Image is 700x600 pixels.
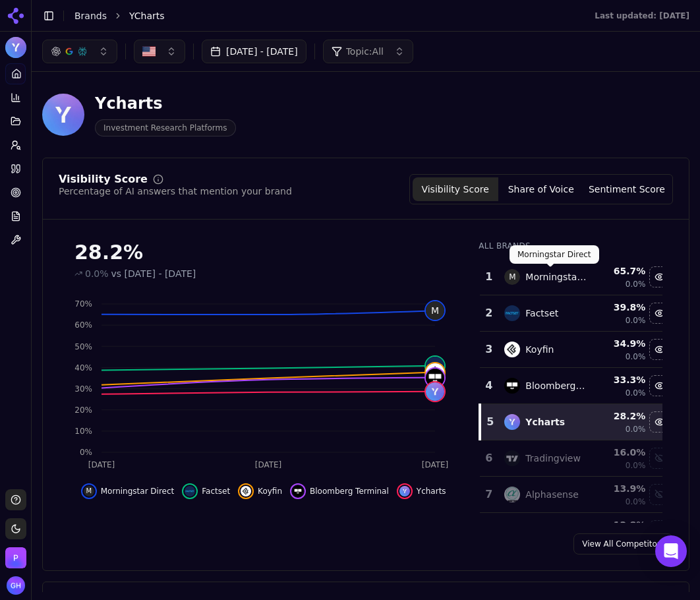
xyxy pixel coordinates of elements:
[504,414,520,430] img: ycharts
[42,94,84,136] img: YCharts
[182,483,230,499] button: Hide factset data
[504,305,520,321] img: factset
[480,513,671,549] tr: 12.8%Show zacks investment research data
[5,37,26,58] button: Current brand: YCharts
[480,440,671,477] tr: 6tradingviewTradingview16.0%0.0%Show tradingview data
[525,415,565,429] div: Ycharts
[626,315,646,326] span: 0.0%
[479,241,662,251] div: All Brands
[480,259,671,295] tr: 1MMorningstar Direct65.7%0.0%Hide morningstar direct data
[598,482,645,495] div: 13.9 %
[142,45,156,58] img: United States
[649,411,670,433] button: Hide ycharts data
[426,382,444,401] img: ycharts
[626,424,646,435] span: 0.0%
[185,486,195,496] img: factset
[626,496,646,507] span: 0.0%
[426,357,444,375] img: factset
[74,241,452,264] div: 28.2%
[74,320,92,330] tspan: 60%
[74,342,92,351] tspan: 50%
[504,450,520,466] img: tradingview
[498,177,584,201] button: Share of Voice
[426,363,444,382] img: koyfin
[5,547,26,568] img: Perrill
[649,375,670,396] button: Hide bloomberg terminal data
[486,414,491,430] div: 5
[517,249,591,260] p: Morningstar Direct
[422,460,449,469] tspan: [DATE]
[525,452,581,465] div: Tradingview
[598,264,645,278] div: 65.7 %
[7,576,25,595] img: Grace Hallen
[525,379,587,392] div: Bloomberg Terminal
[59,185,292,198] div: Percentage of AI answers that mention your brand
[81,483,175,499] button: Hide morningstar direct data
[255,460,282,469] tspan: [DATE]
[413,177,498,201] button: Visibility Score
[480,295,671,332] tr: 2factsetFactset39.8%0.0%Hide factset data
[426,301,444,320] span: M
[573,533,673,555] a: View All Competitors
[74,427,92,436] tspan: 10%
[80,448,92,457] tspan: 0%
[346,45,384,58] span: Topic: All
[485,450,491,466] div: 6
[480,477,671,513] tr: 7alphasenseAlphasense13.9%0.0%Show alphasense data
[59,174,148,185] div: Visibility Score
[74,384,92,394] tspan: 30%
[504,342,520,357] img: koyfin
[74,363,92,373] tspan: 40%
[5,547,26,568] button: Open organization switcher
[485,342,491,357] div: 3
[598,446,645,459] div: 16.0 %
[626,460,646,471] span: 0.0%
[525,307,558,320] div: Factset
[504,487,520,502] img: alphasense
[101,486,175,496] span: Morningstar Direct
[649,303,670,324] button: Hide factset data
[310,486,389,496] span: Bloomberg Terminal
[202,40,306,63] button: [DATE] - [DATE]
[595,11,689,21] div: Last updated: [DATE]
[649,484,670,505] button: Show alphasense data
[626,351,646,362] span: 0.0%
[74,9,568,22] nav: breadcrumb
[649,520,670,541] button: Show zacks investment research data
[84,486,94,496] span: M
[655,535,687,567] div: Open Intercom Messenger
[649,339,670,360] button: Hide koyfin data
[598,409,645,423] div: 28.2 %
[74,11,107,21] a: Brands
[426,369,444,387] img: bloomberg terminal
[485,269,491,285] div: 1
[74,299,92,309] tspan: 70%
[202,486,230,496] span: Factset
[480,404,671,440] tr: 5ychartsYcharts28.2%0.0%Hide ycharts data
[598,373,645,386] div: 33.3 %
[293,486,303,496] img: bloomberg terminal
[74,405,92,415] tspan: 20%
[504,269,520,285] span: M
[525,343,554,356] div: Koyfin
[504,378,520,394] img: bloomberg terminal
[397,483,446,499] button: Hide ycharts data
[241,486,251,496] img: koyfin
[626,388,646,398] span: 0.0%
[584,177,670,201] button: Sentiment Score
[485,378,491,394] div: 4
[598,301,645,314] div: 39.8 %
[649,448,670,469] button: Show tradingview data
[258,486,282,496] span: Koyfin
[480,368,671,404] tr: 4bloomberg terminalBloomberg Terminal33.3%0.0%Hide bloomberg terminal data
[485,487,491,502] div: 7
[626,279,646,289] span: 0.0%
[95,119,236,136] span: Investment Research Platforms
[95,93,236,114] div: Ycharts
[480,332,671,368] tr: 3koyfinKoyfin34.9%0.0%Hide koyfin data
[485,305,491,321] div: 2
[5,37,26,58] img: YCharts
[238,483,282,499] button: Hide koyfin data
[598,337,645,350] div: 34.9 %
[649,266,670,287] button: Hide morningstar direct data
